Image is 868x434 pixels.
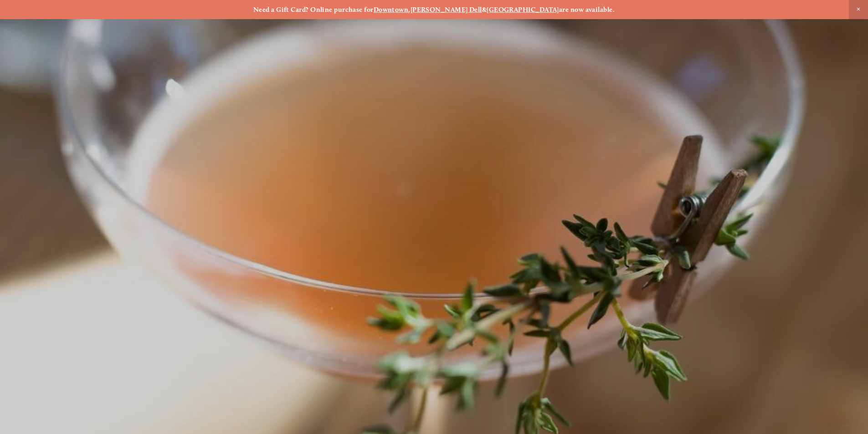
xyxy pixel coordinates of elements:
[411,5,482,14] a: [PERSON_NAME] Dell
[487,5,559,14] a: [GEOGRAPHIC_DATA]
[559,5,615,14] strong: are now available.
[408,5,410,14] strong: ,
[253,5,374,14] strong: Need a Gift Card? Online purchase for
[482,5,487,14] strong: &
[374,5,409,14] a: Downtown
